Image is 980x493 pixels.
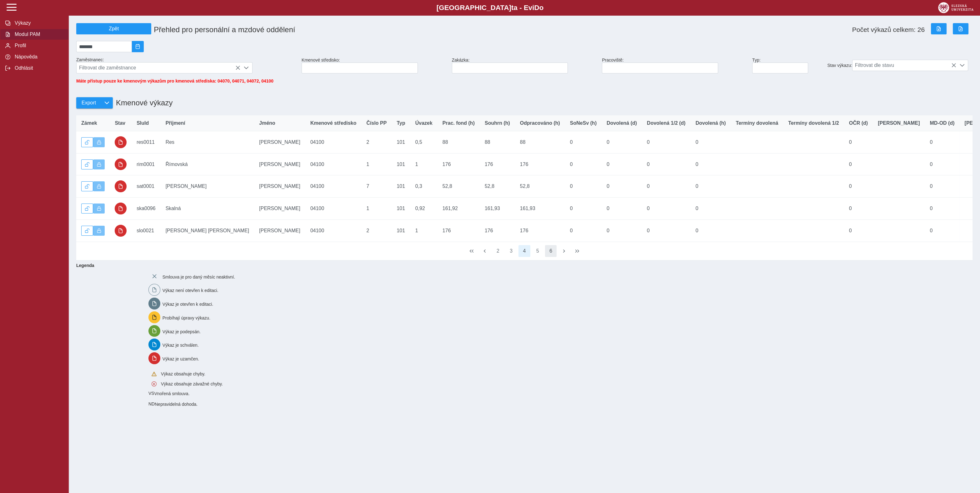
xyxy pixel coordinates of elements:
[515,175,565,198] td: 52,8
[392,175,410,198] td: 101
[361,175,392,198] td: 7
[480,175,515,198] td: 52,8
[539,4,544,12] span: o
[115,158,127,170] button: uzamčeno
[925,131,959,153] td: 0
[137,120,149,126] span: SluId
[565,153,602,175] td: 0
[13,43,63,48] span: Profil
[161,371,205,376] span: Výkaz obsahuje chyby.
[642,175,691,198] td: 0
[93,204,105,214] button: Výkaz uzamčen.
[254,198,305,220] td: [PERSON_NAME]
[162,288,218,293] span: Výkaz není otevřen k editaci.
[305,219,362,242] td: 04100
[13,20,63,26] span: Výkazy
[691,153,731,175] td: 0
[545,245,557,257] button: 6
[93,159,105,169] button: Výkaz uzamčen.
[480,131,515,153] td: 88
[602,198,642,220] td: 0
[162,315,210,320] span: Probíhají úpravy výkazu.
[844,131,873,153] td: 0
[691,131,731,153] td: 0
[76,97,101,108] button: Export
[113,95,172,110] h1: Kmenové výkazy
[132,219,161,242] td: slo0021
[437,131,480,153] td: 88
[415,120,432,126] span: Úvazek
[642,131,691,153] td: 0
[74,55,299,76] div: Zaměstnanec:
[953,23,968,34] button: Export do PDF
[77,63,240,73] span: Filtrovat dle zaměstnance
[691,198,731,220] td: 0
[76,78,273,83] span: Máte přístup pouze ke kmenovým výkazům pro kmenová střediska: 04070, 04071, 04072, 04100
[511,4,513,12] span: t
[13,32,63,37] span: Modul PAM
[392,131,410,153] td: 101
[79,26,148,32] span: Zpět
[310,120,357,126] span: Kmenové středisko
[849,120,868,126] span: OČR (d)
[148,391,154,396] span: Smlouva vnořená do kmene
[565,198,602,220] td: 0
[410,131,437,153] td: 0,5
[74,260,970,270] b: Legenda
[485,120,510,126] span: Souhrn (h)
[878,120,920,126] span: [PERSON_NAME]
[115,180,127,192] button: uzamčeno
[925,175,959,198] td: 0
[162,343,199,348] span: Výkaz je schválen.
[437,219,480,242] td: 176
[361,153,392,175] td: 1
[520,120,560,126] span: Odpracováno (h)
[254,131,305,153] td: [PERSON_NAME]
[259,120,275,126] span: Jméno
[642,153,691,175] td: 0
[254,219,305,242] td: [PERSON_NAME]
[161,198,254,220] td: Skalná
[115,120,125,126] span: Stav
[361,131,392,153] td: 2
[162,274,235,279] span: Smlouva je pro daný měsíc neaktivní.
[115,225,127,237] button: uzamčeno
[410,198,437,220] td: 0,92
[844,175,873,198] td: 0
[132,198,161,220] td: ska0096
[410,175,437,198] td: 0,3
[93,226,105,236] button: Výkaz uzamčen.
[852,26,925,33] span: Počet výkazů celkem: 26
[81,137,93,147] button: Odemknout výkaz.
[392,153,410,175] td: 101
[166,120,185,126] span: Příjmení
[852,60,956,71] span: Filtrovat dle stavu
[449,55,600,76] div: Zakázka:
[480,153,515,175] td: 176
[161,153,254,175] td: Římovská
[691,219,731,242] td: 0
[81,120,97,126] span: Zámek
[505,245,517,257] button: 3
[925,153,959,175] td: 0
[115,136,127,148] button: uzamčeno
[442,120,475,126] span: Prac. fond (h)
[599,55,750,76] div: Pracoviště:
[13,65,63,71] span: Odhlásit
[515,153,565,175] td: 176
[305,131,362,153] td: 04100
[534,4,539,12] span: D
[132,131,161,153] td: res0011
[844,198,873,220] td: 0
[492,245,504,257] button: 2
[825,57,975,73] div: Stav výkazu:
[565,175,602,198] td: 0
[254,153,305,175] td: [PERSON_NAME]
[397,120,405,126] span: Typ
[254,175,305,198] td: [PERSON_NAME]
[132,41,144,52] button: 2025/09
[565,219,602,242] td: 0
[82,100,96,106] span: Export
[515,198,565,220] td: 161,93
[155,402,197,407] span: Nepravidelná dohoda.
